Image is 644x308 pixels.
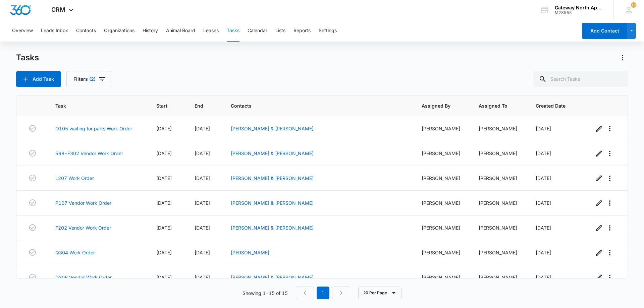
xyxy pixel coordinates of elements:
button: Lists [275,20,285,42]
div: [PERSON_NAME] [479,199,520,206]
span: [DATE] [536,200,551,206]
div: [PERSON_NAME] [422,150,463,157]
button: Leases [203,20,219,42]
span: [DATE] [195,250,210,255]
a: [PERSON_NAME] & [PERSON_NAME] [231,225,314,231]
nav: Pagination [296,287,350,299]
div: [PERSON_NAME] [422,274,463,281]
span: [DATE] [195,150,210,156]
button: Contacts [76,20,96,42]
button: Organizations [104,20,135,42]
a: Q304 Work Order [55,249,95,256]
button: Add Task [16,71,61,87]
span: [DATE] [195,175,210,181]
div: notifications count [631,2,636,8]
span: [DATE] [536,126,551,131]
em: 1 [317,287,329,299]
a: [PERSON_NAME] & [PERSON_NAME] [231,175,314,181]
div: [PERSON_NAME] [422,249,463,256]
span: End [195,102,205,109]
div: [PERSON_NAME] [479,150,520,157]
p: Showing 1-15 of 15 [243,290,288,297]
button: History [143,20,158,42]
h1: Tasks [16,53,39,63]
input: Search Tasks [533,71,628,87]
div: [PERSON_NAME] [479,274,520,281]
a: O105 waiting for parts Work Order [55,125,132,132]
span: [DATE] [536,150,551,156]
button: Actions [617,52,628,63]
div: [PERSON_NAME] [479,175,520,182]
button: Filters(2) [66,71,112,87]
span: [DATE] [536,274,551,280]
a: L207 Work Order [55,175,94,182]
span: [DATE] [195,225,210,231]
div: [PERSON_NAME] [422,125,463,132]
span: Task [55,102,130,109]
span: [DATE] [536,250,551,255]
span: [DATE] [195,274,210,280]
span: [DATE] [156,175,172,181]
div: account name [555,5,604,10]
span: [DATE] [536,175,551,181]
button: Leads Inbox [41,20,68,42]
div: [PERSON_NAME] [422,175,463,182]
span: Created Date [536,102,568,109]
span: Contacts [231,102,396,109]
span: (2) [89,77,96,81]
button: Calendar [248,20,267,42]
a: D306 Vendor Work Order [55,274,112,281]
div: [PERSON_NAME] [422,199,463,206]
button: Reports [293,20,311,42]
span: [DATE] [156,250,172,255]
span: [DATE] [195,200,210,206]
a: F202 Vendor Work Order [55,224,111,231]
div: [PERSON_NAME] [479,224,520,231]
button: Overview [12,20,33,42]
span: Assigned To [479,102,510,109]
a: [PERSON_NAME] & [PERSON_NAME] [231,126,314,131]
span: [DATE] [156,225,172,231]
span: [DATE] [156,274,172,280]
span: Assigned By [422,102,453,109]
button: 20 Per Page [358,287,401,299]
span: CRM [51,6,65,13]
button: Tasks [227,20,239,42]
span: [DATE] [156,126,172,131]
span: [DATE] [156,150,172,156]
button: Add Contact [582,23,627,39]
button: Animal Board [166,20,195,42]
span: [DATE] [536,225,551,231]
a: [PERSON_NAME] & [PERSON_NAME] [231,274,314,280]
div: account id [555,10,604,15]
span: [DATE] [156,200,172,206]
a: [PERSON_NAME] & [PERSON_NAME] [231,200,314,206]
a: [PERSON_NAME] & [PERSON_NAME] [231,150,314,156]
span: Start [156,102,169,109]
div: [PERSON_NAME] [479,249,520,256]
a: 598-F302 Vendor Work Order [55,150,123,157]
span: 12 [631,2,636,8]
div: [PERSON_NAME] [479,125,520,132]
a: [PERSON_NAME] [231,250,269,255]
button: Settings [319,20,337,42]
a: P107 Vendor Work Order [55,199,111,206]
div: [PERSON_NAME] [422,224,463,231]
span: [DATE] [195,126,210,131]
